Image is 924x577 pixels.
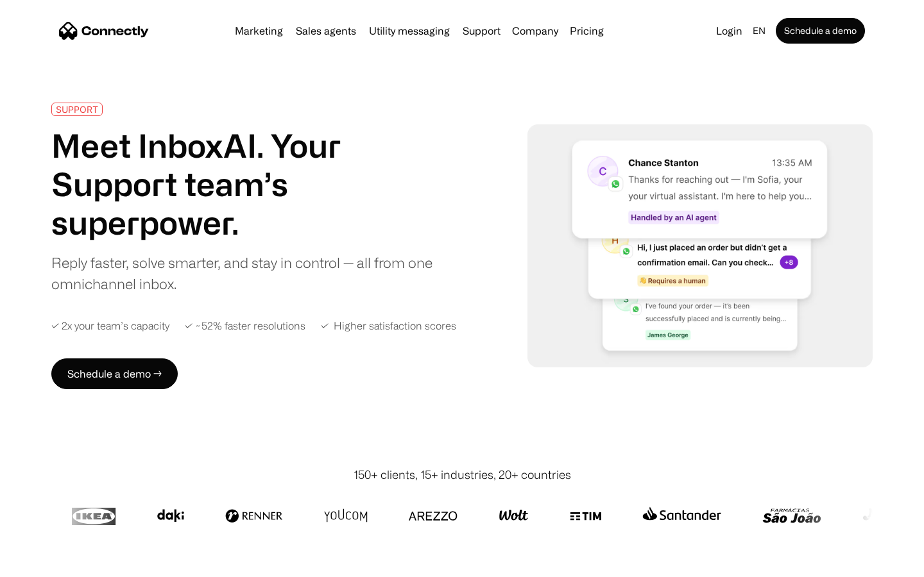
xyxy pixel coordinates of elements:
[458,26,506,36] a: Support
[711,22,748,40] a: Login
[56,105,98,114] div: SUPPORT
[230,26,288,36] a: Marketing
[51,320,169,332] div: ✓ 2x your team’s capacity
[512,22,558,40] div: Company
[753,22,766,40] div: en
[321,320,456,332] div: ✓ Higher satisfaction scores
[51,126,441,242] h1: Meet InboxAI. Your Support team’s superpower.
[13,553,77,573] aside: Language selected: English
[565,26,609,36] a: Pricing
[776,18,865,44] a: Schedule a demo
[51,252,441,294] div: Reply faster, solve smarter, and stay in control — all from one omnichannel inbox.
[51,358,178,389] a: Schedule a demo →
[364,26,455,36] a: Utility messaging
[354,466,571,483] div: 150+ clients, 15+ industries, 20+ countries
[291,26,361,36] a: Sales agents
[26,555,77,573] ul: Language list
[185,320,305,332] div: ✓ ~52% faster resolutions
